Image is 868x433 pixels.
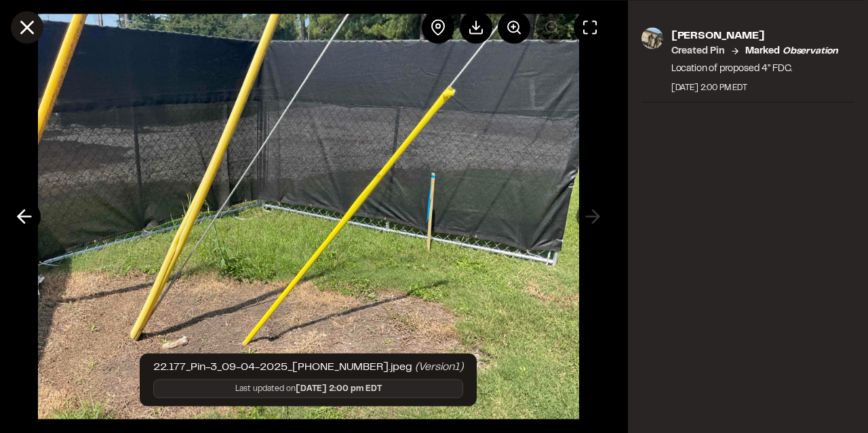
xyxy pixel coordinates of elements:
[671,43,725,58] p: Created Pin
[671,61,838,76] p: Location of proposed 4” FDC.
[8,201,41,233] button: Previous photo
[745,43,838,58] p: Marked
[671,27,838,43] p: [PERSON_NAME]
[422,11,454,43] div: View pin on map
[11,11,43,43] button: Close modal
[642,27,663,49] img: photo
[574,11,606,43] button: Toggle Fullscreen
[783,47,838,55] em: observation
[671,81,838,94] div: [DATE] 2:00 PM EDT
[498,11,530,43] button: Zoom in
